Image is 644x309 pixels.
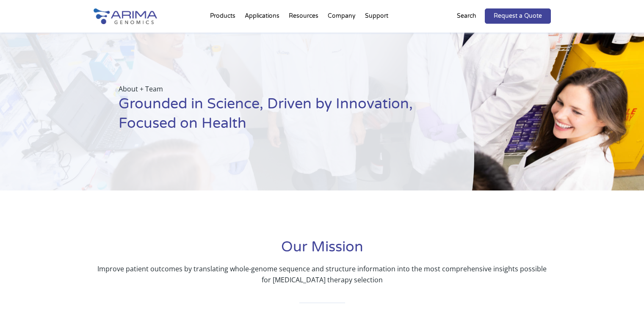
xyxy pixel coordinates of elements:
img: Arima-Genomics-logo [94,8,157,24]
a: Request a Quote [485,8,551,24]
p: Search [457,11,476,22]
h1: Our Mission [94,237,551,263]
h1: Grounded in Science, Driven by Innovation, Focused on Health [119,94,432,140]
p: About + Team [119,83,432,94]
p: Improve patient outcomes by translating whole-genome sequence and structure information into the ... [94,263,551,285]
